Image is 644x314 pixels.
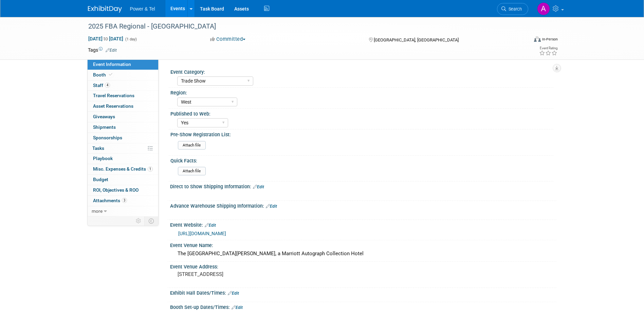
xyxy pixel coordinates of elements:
[170,262,556,270] div: Event Venue Address:
[105,83,110,88] span: 4
[88,133,158,143] a: Sponsorships
[488,35,558,46] div: Event Format
[232,305,243,310] a: Edit
[93,187,139,193] span: ROI, Objectives & ROO
[374,37,459,42] span: [GEOGRAPHIC_DATA], [GEOGRAPHIC_DATA]
[88,81,158,91] a: Staff4
[88,36,124,42] span: [DATE] [DATE]
[170,156,553,164] div: Quick Facts:
[178,231,226,236] a: [URL][DOMAIN_NAME]
[88,143,158,154] a: Tasks
[93,103,133,109] span: Asset Reservations
[497,3,528,15] a: Search
[178,271,324,277] pre: [STREET_ADDRESS]
[93,177,108,182] span: Budget
[130,6,155,12] span: Power & Tel
[175,248,551,259] div: The [GEOGRAPHIC_DATA][PERSON_NAME], a Marriott Autograph Collection Hotel
[208,36,248,43] button: Committed
[88,59,158,70] a: Event Information
[88,185,158,195] a: ROI, Objectives & ROO
[170,201,556,210] div: Advance Warehouse Shipping Information:
[93,114,115,119] span: Giveaways
[170,129,553,138] div: Pre-Show Registration List:
[106,48,117,53] a: Edit
[228,291,239,296] a: Edit
[93,124,116,130] span: Shipments
[88,206,158,216] a: more
[534,36,541,42] img: Format-Inperson.png
[93,83,110,88] span: Staff
[506,6,522,12] span: Search
[88,112,158,122] a: Giveaways
[88,164,158,174] a: Misc. Expenses & Credits1
[122,198,127,203] span: 3
[88,196,158,206] a: Attachments3
[133,216,145,225] td: Personalize Event Tab Strip
[170,67,553,75] div: Event Category:
[88,47,117,53] td: Tags
[170,240,556,249] div: Event Venue Name:
[92,145,104,151] span: Tasks
[170,109,553,117] div: Published to Web:
[93,198,127,203] span: Attachments
[170,288,556,297] div: Exhibit Hall Dates/Times:
[205,223,216,228] a: Edit
[88,6,122,13] img: ExhibitDay
[148,167,153,172] span: 1
[93,156,113,161] span: Playbook
[109,73,112,76] i: Booth reservation complete
[92,208,103,214] span: more
[253,185,264,189] a: Edit
[170,181,556,190] div: Direct to Show Shipping Information:
[266,204,277,209] a: Edit
[170,88,553,96] div: Region:
[93,166,153,172] span: Misc. Expenses & Credits
[88,70,158,80] a: Booth
[88,154,158,164] a: Playbook
[539,47,557,50] div: Event Rating
[86,20,518,33] div: 2025 FBA Regional - [GEOGRAPHIC_DATA]
[542,37,558,42] div: In-Person
[125,37,137,41] span: (1 day)
[170,220,556,229] div: Event Website:
[93,93,134,98] span: Travel Reservations
[88,122,158,133] a: Shipments
[88,91,158,101] a: Travel Reservations
[103,36,109,41] span: to
[537,2,550,15] img: Alina Dorion
[144,216,158,225] td: Toggle Event Tabs
[93,72,114,77] span: Booth
[88,175,158,185] a: Budget
[93,62,131,67] span: Event Information
[93,135,122,140] span: Sponsorships
[170,302,556,311] div: Booth Set-up Dates/Times:
[88,101,158,111] a: Asset Reservations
